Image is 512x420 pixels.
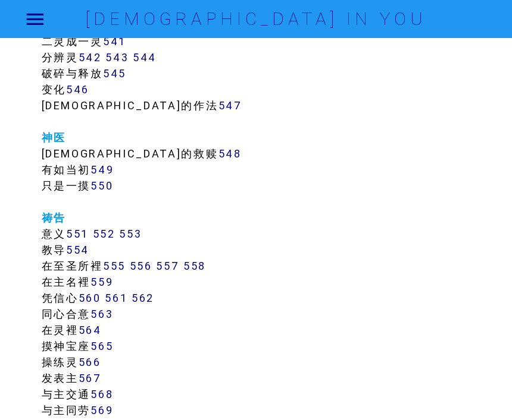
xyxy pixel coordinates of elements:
[183,259,206,273] a: 558
[42,131,66,144] a: 神医
[461,367,503,411] iframe: Chat
[156,259,179,273] a: 557
[130,259,152,273] a: 556
[119,227,142,241] a: 553
[79,50,102,64] a: 542
[103,259,126,273] a: 555
[90,387,113,401] a: 568
[79,291,101,305] a: 560
[79,371,102,385] a: 567
[90,275,113,289] a: 559
[90,307,113,321] a: 563
[79,323,102,337] a: 564
[103,34,126,48] a: 541
[90,339,113,353] a: 565
[90,403,113,417] a: 569
[90,179,113,192] a: 550
[218,99,242,112] a: 547
[90,163,114,176] a: 549
[66,227,89,241] a: 551
[133,50,157,64] a: 544
[66,83,89,96] a: 546
[132,291,154,305] a: 562
[79,355,101,369] a: 566
[103,67,126,80] a: 545
[93,227,115,241] a: 552
[42,211,66,225] a: 祷告
[218,147,242,160] a: 548
[66,243,89,257] a: 554
[105,291,127,305] a: 561
[105,50,129,64] a: 543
